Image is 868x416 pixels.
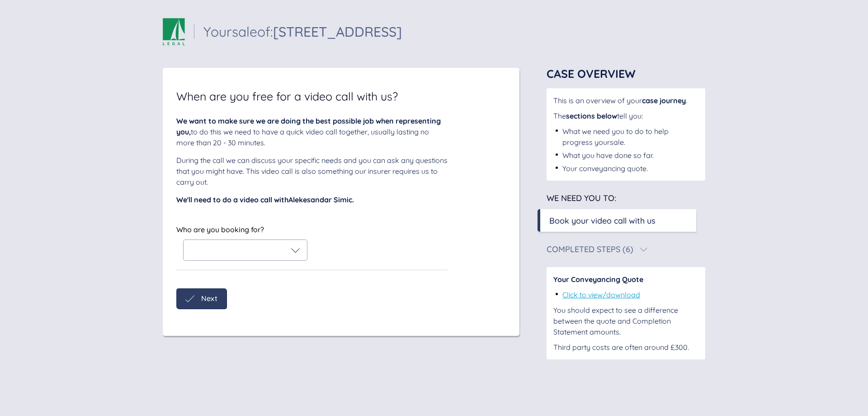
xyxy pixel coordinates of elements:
span: We want to make sure we are doing the best possible job when representing you, [176,116,441,136]
span: case journey [642,96,686,105]
div: This is an overview of your . [553,95,698,106]
span: We'll need to do a video call with Alekesandar Simic . [176,195,354,204]
span: sections below [566,111,617,120]
div: Your sale of: [203,25,402,38]
a: Click to view/download [562,290,640,299]
div: During the call we can discuss your specific needs and you can ask any questions that you might h... [176,155,448,187]
div: You should expect to see a difference between the quote and Completion Statement amounts. [553,305,698,337]
div: Book your video call with us [549,215,656,227]
div: Third party costs are often around £300. [553,342,698,353]
span: Who are you booking for? [176,225,264,234]
div: The tell you: [553,110,698,121]
span: Case Overview [547,67,636,81]
span: Next [201,294,217,302]
div: What we need you to do to help progress your sale . [562,126,698,148]
div: Your conveyancing quote. [562,163,648,174]
div: What you have done so far. [562,150,654,161]
div: to do this we need to have a quick video call together, usually lasting no more than 20 - 30 minu... [176,115,448,148]
div: Completed Steps (6) [547,245,633,253]
span: Your Conveyancing Quote [553,275,643,284]
span: When are you free for a video call with us? [176,91,398,102]
span: We need you to: [547,193,616,203]
span: [STREET_ADDRESS] [273,23,402,40]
